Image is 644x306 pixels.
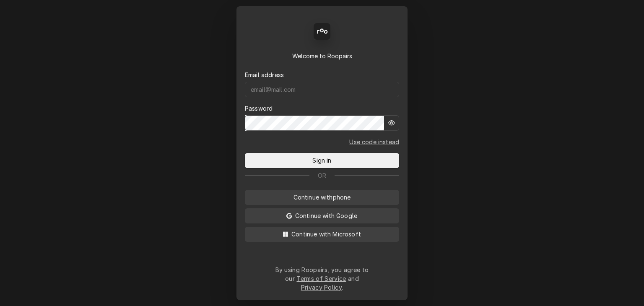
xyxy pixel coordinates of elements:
div: Welcome to Roopairs [245,52,399,60]
label: Email address [245,70,284,79]
a: Go to Email and code form [349,137,399,146]
a: Privacy Policy [301,284,342,291]
span: Sign in [311,156,333,165]
div: By using Roopairs, you agree to our and . [275,265,369,292]
label: Password [245,104,273,113]
button: Continue with Google [245,208,399,223]
div: Or [245,171,399,180]
button: Continue with Microsoft [245,227,399,242]
span: Continue with Microsoft [290,230,363,239]
span: Continue with phone [292,193,353,202]
input: email@mail.com [245,82,399,97]
a: Terms of Service [296,275,346,282]
button: Continue withphone [245,190,399,205]
span: Continue with Google [293,211,359,220]
button: Sign in [245,153,399,168]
